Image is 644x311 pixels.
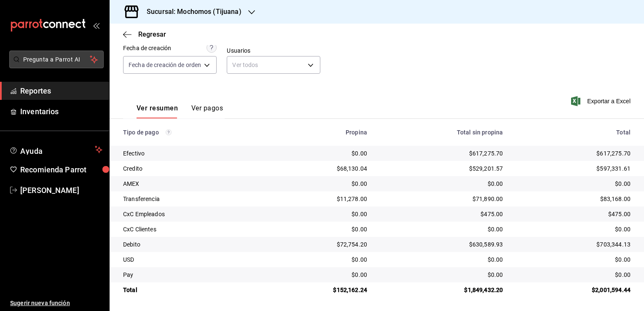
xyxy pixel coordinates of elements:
label: Usuarios [227,48,320,54]
div: $0.00 [381,180,503,188]
div: $0.00 [273,149,367,158]
div: $597,331.61 [516,164,631,173]
button: Pregunta a Parrot AI [9,51,104,68]
div: $703,344.13 [516,240,631,249]
span: [PERSON_NAME] [20,185,102,196]
div: $617,275.70 [516,149,631,158]
button: Exportar a Excel [573,96,631,106]
div: $11,278.00 [273,195,367,203]
div: $2,001,594.44 [516,286,631,294]
div: Total [123,286,259,294]
div: $475.00 [516,210,631,218]
div: $529,201.57 [381,164,503,173]
div: Efectivo [123,149,259,158]
div: CxC Empleados [123,210,259,218]
div: $0.00 [381,271,503,279]
div: $0.00 [273,271,367,279]
div: Total [516,129,631,136]
div: $68,130.04 [273,164,367,173]
a: Pregunta a Parrot AI [6,61,104,70]
div: $0.00 [273,180,367,188]
h3: Sucursal: Mochomos (Tijuana) [140,7,241,17]
div: Debito [123,240,259,249]
div: Total sin propina [381,129,503,136]
div: $71,890.00 [381,195,503,203]
div: $152,162.24 [273,286,367,294]
div: $0.00 [381,225,503,233]
div: $475.00 [381,210,503,218]
button: Ver resumen [137,104,178,118]
div: Credito [123,164,259,173]
div: Ver todos [227,56,320,74]
div: $630,589.93 [381,240,503,249]
span: Inventarios [20,106,102,117]
div: $1,849,432.20 [381,286,503,294]
div: Transferencia [123,195,259,203]
button: Regresar [123,30,166,38]
div: $617,275.70 [381,149,503,158]
div: $0.00 [516,255,631,264]
div: $0.00 [273,255,367,264]
div: Fecha de creación [123,44,171,53]
div: Propina [273,129,367,136]
span: Regresar [138,30,166,38]
span: Pregunta a Parrot AI [23,55,90,64]
span: Ayuda [20,145,91,155]
div: CxC Clientes [123,225,259,233]
div: AMEX [123,180,259,188]
span: Sugerir nueva función [10,299,102,308]
div: $83,168.00 [516,195,631,203]
div: $0.00 [273,210,367,218]
span: Reportes [20,85,102,97]
button: open_drawer_menu [93,22,99,29]
div: Pay [123,271,259,279]
button: Ver pagos [191,104,223,118]
div: $0.00 [516,271,631,279]
div: $72,754.20 [273,240,367,249]
div: $0.00 [381,255,503,264]
div: $0.00 [516,180,631,188]
span: Fecha de creación de orden [129,61,201,69]
div: USD [123,255,259,264]
div: Tipo de pago [123,129,259,136]
div: $0.00 [516,225,631,233]
svg: Los pagos realizados con Pay y otras terminales son montos brutos. [166,129,172,135]
span: Recomienda Parrot [20,164,102,175]
div: $0.00 [273,225,367,233]
div: navigation tabs [137,104,223,118]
